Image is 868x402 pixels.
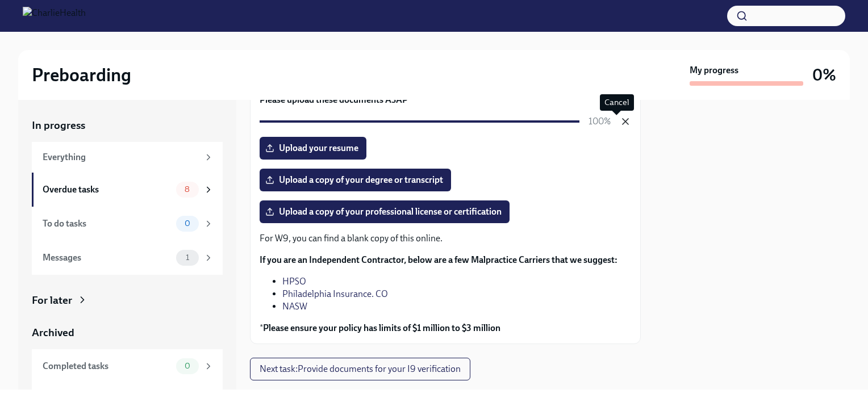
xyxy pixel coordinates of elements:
h3: 0% [812,65,836,85]
a: In progress [32,118,223,133]
a: For later [32,293,223,308]
strong: If you are an Independent Contractor, below are a few Malpractice Carriers that we suggest: [260,254,617,265]
a: Completed tasks0 [32,349,223,383]
div: Overdue tasks [43,183,172,196]
strong: My progress [690,64,738,77]
span: Upload your resume [268,143,358,154]
a: Overdue tasks8 [32,173,223,207]
img: CharlieHealth [23,7,86,25]
a: Everything [32,142,223,173]
button: Next task:Provide documents for your I9 verification [250,358,470,380]
a: Philadelphia Insurance. CO [282,288,388,299]
div: For later [32,293,72,308]
h2: Preboarding [32,64,131,86]
span: 0 [178,219,197,228]
a: HPSO [282,276,306,287]
a: Archived [32,325,223,340]
a: NASW [282,301,307,312]
label: Upload a copy of your professional license or certification [260,200,510,223]
strong: Please ensure your policy has limits of $1 million to $3 million [263,323,500,333]
label: Upload your resume [260,137,366,160]
a: Messages1 [32,241,223,275]
span: Next task : Provide documents for your I9 verification [260,363,461,375]
p: 100% [589,115,611,128]
div: Everything [43,151,199,164]
span: 0 [178,362,197,370]
a: To do tasks0 [32,207,223,241]
span: 1 [179,253,196,262]
span: Upload a copy of your professional license or certification [268,206,502,217]
div: Messages [43,252,172,264]
p: For W9, you can find a blank copy of this online. [260,232,631,245]
div: To do tasks [43,217,172,230]
label: Upload a copy of your degree or transcript [260,169,451,191]
span: Upload a copy of your degree or transcript [268,174,443,186]
div: Completed tasks [43,360,172,372]
span: 8 [178,185,197,194]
